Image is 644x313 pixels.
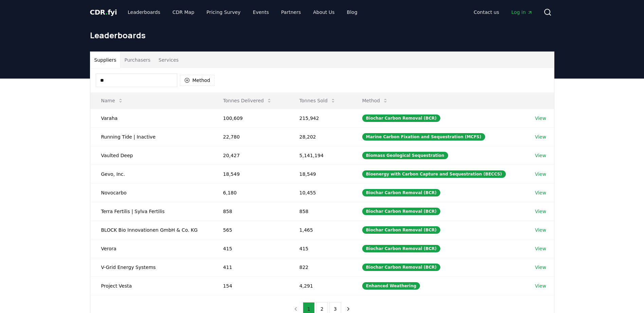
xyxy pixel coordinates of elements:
[362,189,440,196] div: Biochar Carbon Removal (BCR)
[289,146,351,165] td: 5,141,194
[105,8,108,16] span: .
[90,202,213,221] td: Terra Fertilis | Sylva Fertilis
[362,114,440,122] div: Biochar Carbon Removal (BCR)
[289,239,351,258] td: 415
[90,30,554,41] h1: Leaderboards
[90,183,213,202] td: Novocarbo
[154,52,183,68] button: Services
[362,170,506,178] div: Bioenergy with Carbon Capture and Sequestration (BECCS)
[90,52,121,68] button: Suppliers
[289,183,351,202] td: 10,455
[289,165,351,183] td: 18,549
[90,165,213,183] td: Gevo, Inc.
[362,245,440,252] div: Biochar Carbon Removal (BCR)
[96,94,129,107] button: Name
[90,7,117,17] a: CDR.fyi
[122,6,166,18] a: Leaderboards
[535,133,546,140] a: View
[511,9,532,16] span: Log in
[289,276,351,295] td: 4,291
[276,6,306,18] a: Partners
[535,283,546,289] a: View
[90,239,213,258] td: Verora
[535,115,546,122] a: View
[535,208,546,215] a: View
[535,245,546,252] a: View
[535,227,546,233] a: View
[362,282,420,290] div: Enhanced Weathering
[180,75,215,86] button: Method
[212,146,289,165] td: 20,427
[535,189,546,196] a: View
[212,258,289,276] td: 411
[468,6,504,18] a: Contact us
[218,94,277,107] button: Tonnes Delivered
[357,94,394,107] button: Method
[90,146,213,165] td: Vaulted Deep
[212,109,289,127] td: 100,609
[362,152,448,159] div: Biomass Geological Sequestration
[289,221,351,239] td: 1,465
[289,127,351,146] td: 28,202
[362,264,440,271] div: Biochar Carbon Removal (BCR)
[212,239,289,258] td: 415
[120,52,154,68] button: Purchasers
[90,221,213,239] td: BLOCK Bio Innovationen GmbH & Co. KG
[342,6,363,18] a: Blog
[247,6,274,18] a: Events
[201,6,246,18] a: Pricing Survey
[167,6,200,18] a: CDR Map
[362,208,440,215] div: Biochar Carbon Removal (BCR)
[212,127,289,146] td: 22,780
[90,127,213,146] td: Running Tide | Inactive
[212,165,289,183] td: 18,549
[362,226,440,234] div: Biochar Carbon Removal (BCR)
[535,171,546,178] a: View
[90,8,117,16] span: CDR fyi
[308,6,340,18] a: About Us
[212,183,289,202] td: 6,180
[294,94,341,107] button: Tonnes Sold
[122,6,363,18] nav: Main
[535,264,546,271] a: View
[212,221,289,239] td: 565
[535,152,546,159] a: View
[289,202,351,221] td: 858
[468,6,538,18] nav: Main
[212,202,289,221] td: 858
[289,258,351,276] td: 822
[90,258,213,276] td: V-Grid Energy Systems
[212,276,289,295] td: 154
[289,109,351,127] td: 215,942
[362,133,485,141] div: Marine Carbon Fixation and Sequestration (MCFS)
[506,6,538,18] a: Log in
[90,109,213,127] td: Varaha
[90,276,213,295] td: Project Vesta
